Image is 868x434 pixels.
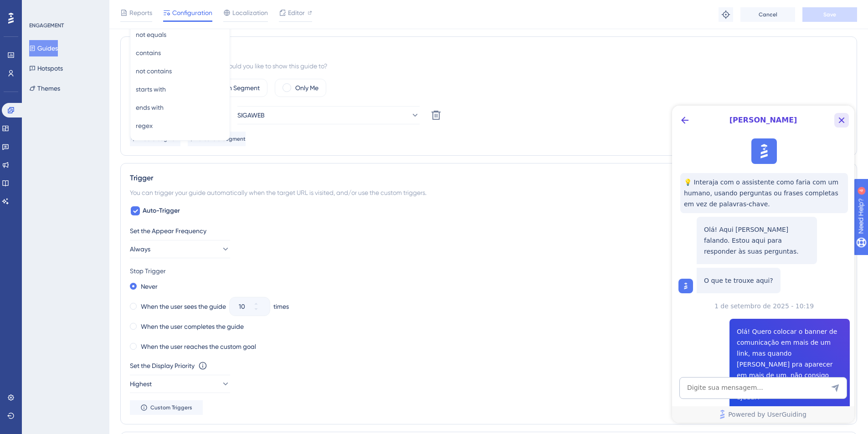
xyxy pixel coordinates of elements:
label: Never [141,281,158,292]
button: not contains [136,62,224,80]
label: Custom Segment [210,82,260,93]
button: contains [136,44,224,62]
span: ends with [136,102,164,113]
button: not equals [136,26,224,44]
button: Always [130,240,230,258]
span: not contains [136,66,172,77]
div: Which segment of the audience would you like to show this guide to? [130,61,847,71]
label: When the user sees the guide [141,301,226,312]
button: SIGAWEB [237,106,420,124]
span: Highest [130,378,152,389]
span: Cancel [759,11,777,18]
iframe: UserGuiding AI Assistant [672,106,854,423]
div: You can trigger your guide automatically when the target URL is visited, and/or use the custom tr... [130,187,847,198]
span: SIGAWEB [237,110,265,121]
span: Custom Triggers [150,404,192,411]
div: 4 [63,5,66,12]
button: Cancel [740,7,795,22]
div: Trigger [130,173,847,184]
span: Configuration [172,7,212,18]
span: Need Help? [21,2,57,13]
span: Auto-Trigger [143,205,180,216]
button: Highest [130,375,230,393]
span: regex [136,120,153,131]
div: times [273,301,289,312]
button: Save [802,7,857,22]
label: When the user completes the guide [141,321,244,332]
button: regex [136,117,224,135]
span: Always [130,244,150,255]
div: Set the Appear Frequency [130,225,847,236]
button: Custom Triggers [130,400,203,415]
span: not equals [136,29,166,40]
label: Only Me [295,82,318,93]
span: starts with [136,84,166,95]
span: Localization [232,7,268,18]
div: Set the Display Priority [130,360,195,371]
span: Save [823,11,836,18]
div: Audience Segmentation [130,46,847,57]
button: ends with [136,98,224,117]
span: Editor [288,7,305,18]
span: contains [136,47,161,58]
div: Stop Trigger [130,266,847,276]
button: starts with [136,80,224,98]
label: When the user reaches the custom goal [141,341,256,352]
